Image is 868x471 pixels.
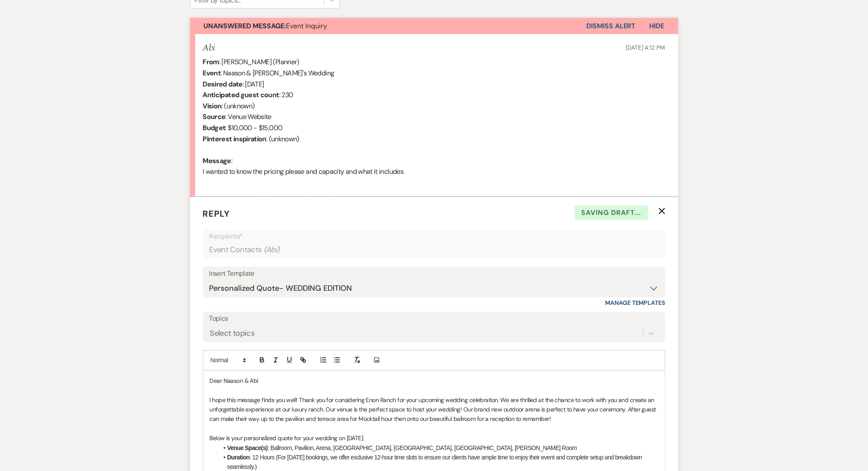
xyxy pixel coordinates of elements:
[227,454,250,461] strong: Duration
[203,57,219,66] b: From
[204,21,286,30] strong: Unanswered Message:
[203,156,232,165] b: Message
[587,18,636,34] button: Dismiss Alert
[218,444,659,453] li: : Ballroom, Pavilion, Arena, [GEOGRAPHIC_DATA], [GEOGRAPHIC_DATA], [GEOGRAPHIC_DATA], [PERSON_NAM...
[227,445,268,452] strong: Venue Space(s)
[203,208,230,219] span: Reply
[190,18,587,34] button: Unanswered Message:Event Inquiry
[203,57,665,188] div: : [PERSON_NAME] (Planner) : Naason & [PERSON_NAME]'s Wedding : [DATE] : 230 : (unknown) : Venue W...
[203,134,267,143] b: Pinterest inspiration
[636,18,678,34] button: Hide
[210,396,659,424] p: I hope this message finds you well! Thank you for considering Enon Ranch for your upcoming weddin...
[203,112,226,121] b: Source
[203,43,215,54] h5: Abi
[210,328,255,339] div: Select topics
[203,69,221,78] b: Event
[203,90,279,99] b: Anticipated guest count
[210,434,659,443] p: Below is your personalized quote for your wedding on [DATE]:
[209,241,659,258] div: Event Contacts
[626,44,665,51] span: [DATE] 4:12 PM
[575,206,648,220] span: Saving draft...
[209,313,659,325] label: Topics
[210,376,659,386] p: Dear Naason & Abi
[606,299,665,307] a: Manage Templates
[209,268,659,280] div: Insert Template
[203,101,222,110] b: Vision
[209,231,659,242] p: Recipients*
[650,21,665,30] span: Hide
[203,123,226,132] b: Budget
[204,21,328,30] span: Event Inquiry
[203,80,243,89] b: Desired date
[264,244,280,256] span: ( Abi )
